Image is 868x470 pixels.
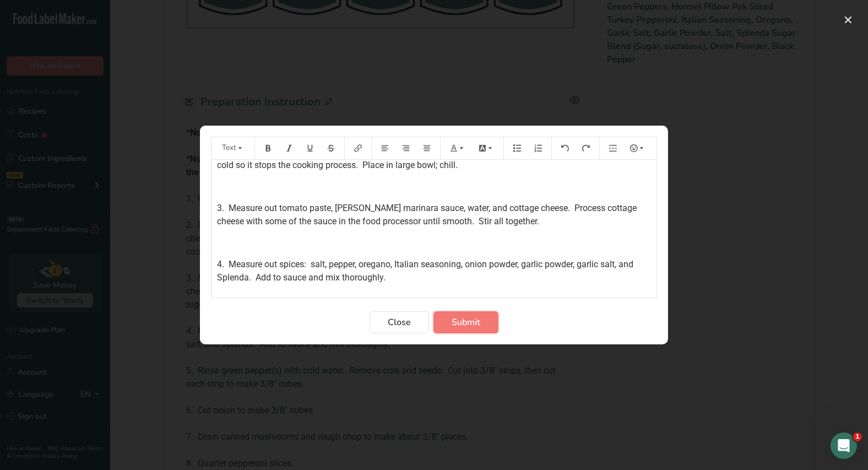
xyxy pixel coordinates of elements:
[433,311,498,333] button: Submit
[388,316,411,329] span: Close
[217,203,639,226] span: 3. Measure out tomato paste, [PERSON_NAME] marinara sauce, water, and cottage cheese. Process cot...
[452,316,480,329] span: Submit
[853,433,862,441] span: 1
[217,259,636,283] span: 4. Measure out spices: salt, pepper, oregano, Italian seasoning, onion powder, garlic powder, gar...
[216,139,249,157] button: Text
[831,433,857,459] iframe: Intercom live chat
[370,311,429,333] button: Close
